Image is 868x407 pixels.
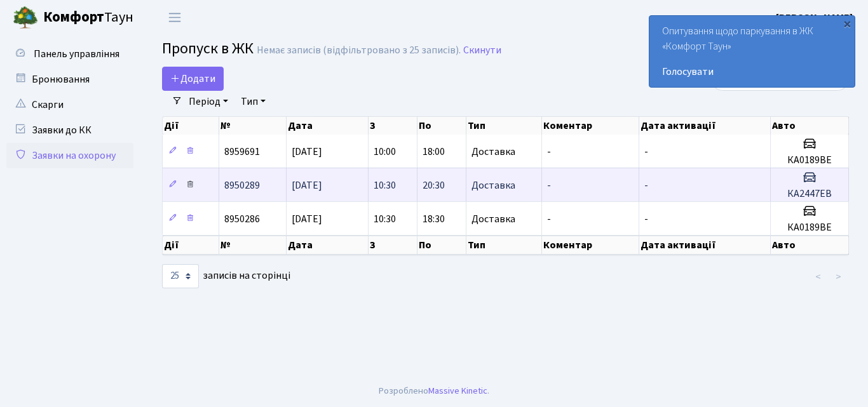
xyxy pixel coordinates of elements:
[43,7,104,27] b: Комфорт
[34,47,119,61] span: Панель управління
[163,117,219,135] th: Дії
[6,67,133,92] a: Бронювання
[159,7,191,28] button: Переключити навігацію
[542,117,639,135] th: Коментар
[219,236,287,255] th: №
[162,37,254,60] span: Пропуск в ЖК
[776,154,843,166] h5: КА0189ВЕ
[423,178,445,192] span: 20:30
[542,236,639,255] th: Коментар
[292,178,322,192] span: [DATE]
[423,212,445,226] span: 18:30
[662,64,842,79] a: Голосувати
[466,236,543,255] th: Тип
[6,92,133,117] a: Скарги
[43,7,133,29] span: Таун
[841,17,853,30] div: ×
[184,91,233,112] a: Період
[471,214,515,224] span: Доставка
[287,236,369,255] th: Дата
[423,145,445,159] span: 18:00
[6,41,133,67] a: Панель управління
[771,117,849,135] th: Авто
[776,222,843,234] h5: КА0189ВЕ
[644,212,648,226] span: -
[428,384,487,397] a: Massive Kinetic
[162,264,199,288] select: записів на сторінці
[219,117,287,135] th: №
[463,44,501,57] a: Скинути
[644,178,648,192] span: -
[170,72,215,86] span: Додати
[374,145,396,159] span: 10:00
[224,145,260,159] span: 8959691
[257,44,461,57] div: Немає записів (відфільтровано з 25 записів).
[163,236,219,255] th: Дії
[162,67,224,91] a: Додати
[471,147,515,157] span: Доставка
[13,5,38,30] img: logo.png
[547,212,551,226] span: -
[776,10,853,25] a: [PERSON_NAME]
[649,16,855,87] div: Опитування щодо паркування в ЖК «Комфорт Таун»
[547,145,551,159] span: -
[292,212,322,226] span: [DATE]
[292,145,322,159] span: [DATE]
[547,178,551,192] span: -
[639,236,770,255] th: Дата активації
[369,236,417,255] th: З
[417,236,466,255] th: По
[771,236,849,255] th: Авто
[417,117,466,135] th: По
[644,145,648,159] span: -
[374,178,396,192] span: 10:30
[369,117,417,135] th: З
[287,117,369,135] th: Дата
[224,212,260,226] span: 8950286
[466,117,543,135] th: Тип
[374,212,396,226] span: 10:30
[639,117,770,135] th: Дата активації
[6,117,133,143] a: Заявки до КК
[776,188,843,200] h5: КА2447ЕВ
[6,143,133,168] a: Заявки на охорону
[162,264,290,288] label: записів на сторінці
[379,384,489,398] div: Розроблено .
[471,180,515,190] span: Доставка
[236,91,271,112] a: Тип
[224,178,260,192] span: 8950289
